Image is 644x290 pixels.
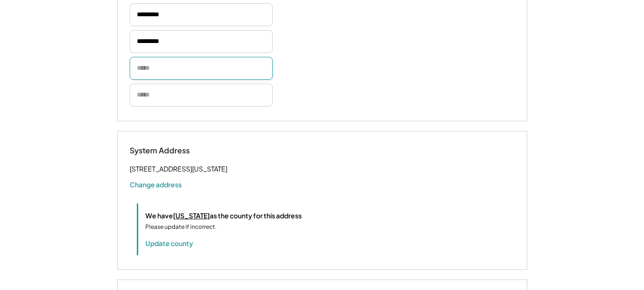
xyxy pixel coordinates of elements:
div: We have as the county for this address [145,211,302,221]
button: Change address [130,180,182,189]
div: System Address [130,146,225,156]
div: [STREET_ADDRESS][US_STATE] [130,163,227,175]
button: Update county [145,238,193,248]
u: [US_STATE] [173,211,210,220]
div: Please update if incorrect. [145,223,216,231]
